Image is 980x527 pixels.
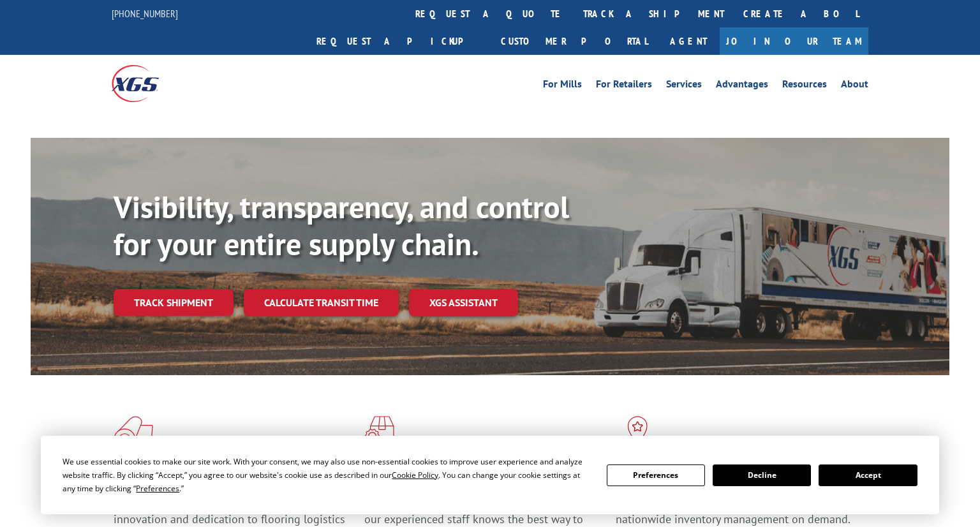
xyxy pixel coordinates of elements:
img: xgs-icon-focused-on-flooring-red [364,416,394,449]
a: For Mills [543,79,582,93]
a: XGS ASSISTANT [409,289,518,316]
a: Calculate transit time [244,289,399,316]
a: Resources [782,79,827,93]
div: Cookie Consent Prompt [41,436,939,514]
span: Preferences [136,483,179,494]
a: [PHONE_NUMBER] [112,7,178,20]
button: Accept [819,464,917,486]
span: Cookie Policy [392,470,438,480]
b: Visibility, transparency, and control for your entire supply chain. [114,187,569,263]
a: Services [666,79,702,93]
a: Customer Portal [491,27,657,55]
button: Preferences [607,464,705,486]
img: xgs-icon-total-supply-chain-intelligence-red [114,416,153,449]
button: Decline [713,464,811,486]
a: Join Our Team [720,27,868,55]
div: We use essential cookies to make our site work. With your consent, we may also use non-essential ... [63,455,591,495]
a: Request a pickup [307,27,491,55]
a: For Retailers [596,79,652,93]
a: Advantages [716,79,768,93]
a: Track shipment [114,289,234,316]
img: xgs-icon-flagship-distribution-model-red [616,416,660,449]
a: About [841,79,868,93]
a: Agent [657,27,720,55]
